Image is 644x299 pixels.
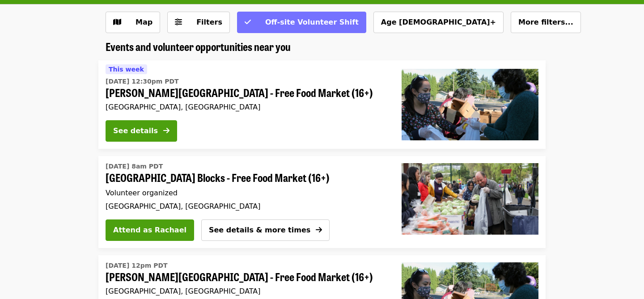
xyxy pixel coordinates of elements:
span: Filters [196,18,222,26]
span: Map [136,18,153,26]
i: arrow-right icon [316,226,322,234]
img: PSU South Park Blocks - Free Food Market (16+) organized by Oregon Food Bank [402,163,538,235]
button: Attend as Rachael [106,219,194,241]
time: [DATE] 8am PDT [106,162,163,171]
span: Events and volunteer opportunities near you [106,38,291,54]
img: Merlo Station - Free Food Market (16+) organized by Oregon Food Bank [402,69,538,140]
span: Attend as Rachael [113,225,186,236]
span: This week [109,66,144,73]
a: See details for "Merlo Station - Free Food Market (16+)" [98,60,546,149]
button: More filters... [511,12,581,33]
time: [DATE] 12pm PDT [106,261,168,270]
span: See details & more times [209,226,310,234]
div: [GEOGRAPHIC_DATA], [GEOGRAPHIC_DATA] [106,287,387,295]
span: [GEOGRAPHIC_DATA] Blocks - Free Food Market (16+) [106,171,380,184]
time: [DATE] 12:30pm PDT [106,77,179,86]
span: Volunteer organized [106,189,178,197]
button: See details & more times [201,219,330,241]
span: [PERSON_NAME][GEOGRAPHIC_DATA] - Free Food Market (16+) [106,270,387,283]
div: [GEOGRAPHIC_DATA], [GEOGRAPHIC_DATA] [106,103,387,111]
span: More filters... [518,18,573,26]
i: arrow-right icon [163,126,169,135]
a: See details for "PSU South Park Blocks - Free Food Market (16+)" [106,160,380,212]
div: [GEOGRAPHIC_DATA], [GEOGRAPHIC_DATA] [106,202,380,211]
button: See details [106,120,177,142]
button: Age [DEMOGRAPHIC_DATA]+ [373,12,504,33]
span: [PERSON_NAME][GEOGRAPHIC_DATA] - Free Food Market (16+) [106,86,387,99]
span: Off-site Volunteer Shift [265,18,359,26]
button: Off-site Volunteer Shift [237,12,366,33]
i: sliders-h icon [175,18,182,26]
button: Show map view [106,12,160,33]
button: Filters (0 selected) [167,12,230,33]
i: map icon [113,18,121,26]
i: check icon [245,18,251,26]
div: See details [113,126,158,136]
a: PSU South Park Blocks - Free Food Market (16+) [394,156,546,248]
